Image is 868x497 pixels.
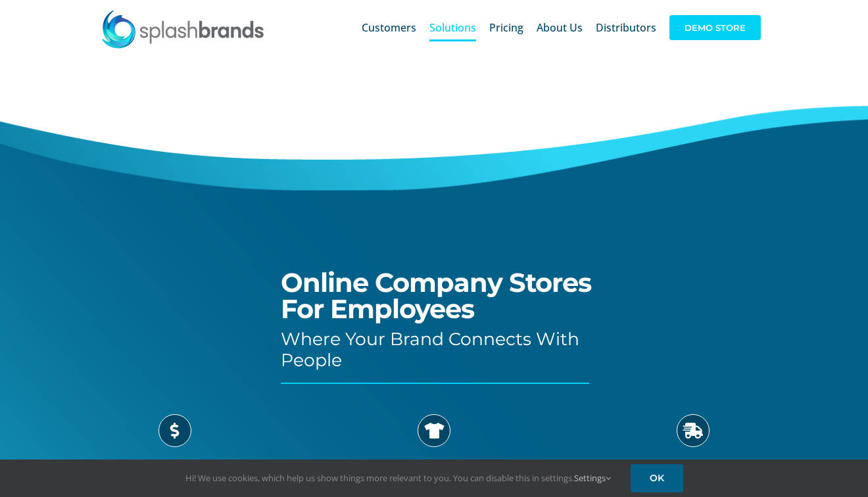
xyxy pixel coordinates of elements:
span: Customers [362,22,416,33]
span: Distributors [596,22,656,33]
img: SplashBrands.com Logo [101,9,265,49]
a: Distributors [596,7,656,49]
h3: No Order Minimums [55,457,294,476]
span: Online Company Stores For Employees [281,266,591,325]
a: OK [631,464,683,492]
h3: No Holding Inventory [314,457,554,476]
span: Solutions [429,22,476,33]
nav: Main Menu [362,7,761,49]
a: Settings [574,472,611,484]
span: Where Your Brand Connects With People [281,328,579,371]
span: DEMO STORE [669,15,761,40]
span: Pricing [489,22,523,33]
a: Customers [362,7,416,49]
span: Hi! We use cookies, which help us show things more relevant to you. You can disable this in setti... [185,472,611,484]
a: DEMO STORE [669,7,761,49]
a: Pricing [489,7,523,49]
span: About Us [537,22,583,33]
h3: On Demand Ordering [573,457,813,476]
